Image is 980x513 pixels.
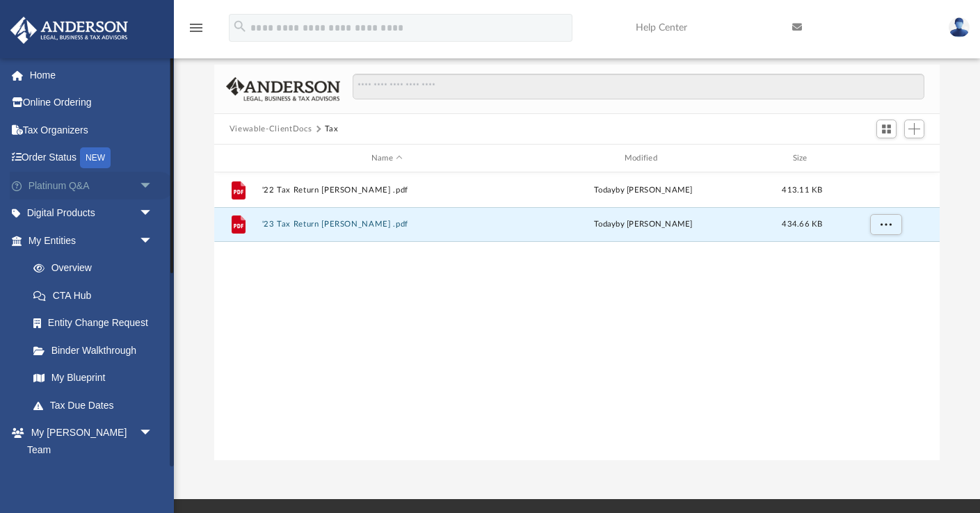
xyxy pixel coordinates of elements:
[139,199,167,228] span: arrow_drop_down
[188,19,204,36] i: menu
[904,120,925,139] button: Add
[10,227,174,254] a: My Entitiesarrow_drop_down
[594,186,616,194] span: today
[10,144,174,172] a: Order StatusNEW
[10,116,174,144] a: Tax Organizers
[10,61,174,89] a: Home
[594,220,616,228] span: today
[518,218,769,231] div: by [PERSON_NAME]
[10,89,174,117] a: Online Ordering
[774,152,830,165] div: Size
[836,152,933,165] div: id
[876,120,897,139] button: Switch to Grid View
[517,152,768,165] div: Modified
[10,199,174,227] a: Digital Productsarrow_drop_down
[139,419,167,448] span: arrow_drop_down
[870,214,902,235] button: More options
[19,336,174,364] a: Binder Walkthrough
[188,26,204,36] a: menu
[782,220,822,228] span: 434.66 KB
[80,147,111,168] div: NEW
[19,391,174,419] a: Tax Due Dates
[220,152,255,165] div: id
[262,220,512,229] button: '23 Tax Return [PERSON_NAME] .pdf
[10,172,174,199] a: Platinum Q&Aarrow_drop_down
[261,152,511,165] div: Name
[10,419,167,464] a: My [PERSON_NAME] Teamarrow_drop_down
[949,17,970,38] img: User Pic
[325,123,339,136] button: Tax
[230,123,312,136] button: Viewable-ClientDocs
[139,172,167,200] span: arrow_drop_down
[518,184,769,197] div: by [PERSON_NAME]
[139,227,167,255] span: arrow_drop_down
[19,309,174,337] a: Entity Change Request
[353,74,924,100] input: Search files and folders
[6,17,132,44] img: Anderson Advisors Platinum Portal
[19,254,174,282] a: Overview
[19,282,174,309] a: CTA Hub
[232,19,248,34] i: search
[19,364,167,392] a: My Blueprint
[262,186,512,195] button: '22 Tax Return [PERSON_NAME] .pdf
[214,172,940,461] div: grid
[782,186,822,194] span: 413.11 KB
